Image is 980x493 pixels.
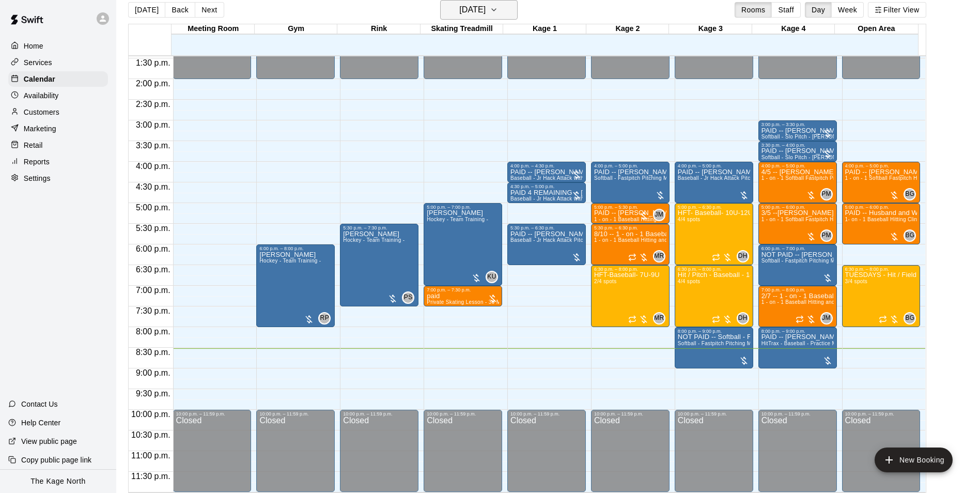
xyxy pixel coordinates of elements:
div: 4:30 p.m. – 5:00 p.m. [510,184,583,189]
div: 4:00 p.m. – 5:00 p.m. [761,163,834,168]
div: Kage 4 [752,24,835,34]
span: 10:30 p.m. [129,430,173,439]
span: DH [738,251,748,261]
div: 10:00 p.m. – 11:59 p.m.: Closed [758,410,837,492]
p: View public page [21,436,77,446]
div: 7:00 p.m. – 7:30 p.m.: paid [424,286,502,306]
div: Gym [255,24,337,34]
span: 8:30 p.m. [133,348,173,357]
span: 6:00 p.m. [133,244,173,253]
div: Rink [337,24,420,34]
button: Next [195,2,224,18]
span: Hockey - Team Training - [343,237,405,243]
div: Skating Treadmill [421,24,503,34]
span: PM [821,189,831,199]
button: add [875,448,953,472]
div: 5:30 p.m. – 7:30 p.m.: Hockey - Team Training - [340,224,418,306]
span: Hockey - Team Training - [259,258,321,264]
span: 5:30 p.m. [133,224,173,233]
span: Recurring event [712,253,720,261]
span: 9:30 p.m. [133,389,173,398]
div: 6:30 p.m. – 8:00 p.m. [594,267,666,272]
div: 3:00 p.m. – 3:30 p.m.: PAID -- Drew Gillespie [758,120,837,141]
span: 9:00 p.m. [133,368,173,377]
span: Softball - Fastpitch Pitching Machine - Requires second person to feed machine [594,175,790,181]
div: 3:00 p.m. – 3:30 p.m. [761,122,834,127]
p: Marketing [24,124,56,134]
span: RP [320,313,329,323]
button: Day [805,2,832,18]
span: 1 - on - 1 Softball Fastpitch Hitting and Pitching Clinic [845,175,977,181]
div: Kage 2 [586,24,669,34]
div: 4:00 p.m. – 5:00 p.m. [845,163,917,168]
div: 4:30 p.m. – 5:00 p.m.: PAID 4 REMAINING -- Jim Edwards [507,182,586,203]
span: DH [738,313,748,323]
span: 1:30 p.m. [133,58,173,67]
span: PM [821,230,831,241]
span: 1 - on - 1 Baseball Hitting and Pitching Clinic [594,237,704,243]
div: 6:30 p.m. – 8:00 p.m. [845,267,917,272]
div: 10:00 p.m. – 11:59 p.m. [845,411,917,417]
span: Ryan Patterson [322,312,331,325]
a: Calendar [8,71,108,87]
p: Contact Us [21,399,58,409]
div: 10:00 p.m. – 11:59 p.m. [761,411,834,417]
a: Reports [8,154,108,170]
p: Settings [24,173,51,183]
div: 5:00 p.m. – 6:00 p.m.: PAID -- Husband and Wife ---Jon Bahen [842,203,921,244]
div: 5:00 p.m. – 6:00 p.m. [761,205,834,210]
div: 10:00 p.m. – 11:59 p.m. [176,411,248,417]
div: Pete McNabb [820,229,833,242]
span: Dan Hodgins [741,250,749,263]
div: 4:00 p.m. – 5:00 p.m. [678,163,750,168]
span: Murray Roach [657,312,665,325]
span: Pavlos Sialtsis [406,291,414,304]
span: BG [905,313,914,323]
div: 6:30 p.m. – 8:00 p.m.: TUESDAYS - Hit / Field / Throw - Softball Program - 13U - 16U [842,265,921,327]
p: Help Center [21,418,60,428]
span: Pete McNabb [825,229,833,242]
div: 5:00 p.m. – 6:00 p.m.: 3/5 --Grace Sefton [758,203,837,244]
div: 10:00 p.m. – 11:59 p.m. [594,411,666,417]
span: 3/4 spots filled [845,279,868,284]
span: Brittani Goettsch [908,229,916,242]
div: 6:00 p.m. – 7:00 p.m. [761,246,834,251]
div: Dan Hodgins [737,312,749,325]
span: BG [905,189,914,199]
div: Kage 3 [669,24,752,34]
div: Kyle Unitas [486,271,498,283]
div: J.D. McGivern [820,312,833,325]
span: 7:30 p.m. [133,306,173,315]
div: Pete McNabb [820,188,833,201]
div: 10:00 p.m. – 11:59 p.m.: Closed [424,410,502,492]
span: 4/4 spots filled [678,279,701,284]
span: Recurring event [628,253,636,261]
div: 4:00 p.m. – 4:30 p.m.: PAID -- Jim Edwards [507,162,586,182]
div: 5:30 p.m. – 6:30 p.m.: PAID -- Brad Krieger [507,224,586,265]
a: Marketing [8,121,108,136]
div: Brittani Goettsch [904,312,916,325]
div: Open Area [835,24,917,34]
span: 1- on - 1 Baseball Hitting Clinic [845,217,922,222]
div: 7:00 p.m. – 8:00 p.m. [761,287,834,292]
p: Copy public page link [21,455,91,465]
p: Availability [24,90,59,101]
span: Dan Hodgins [741,312,749,325]
div: 4:00 p.m. – 4:30 p.m. [510,163,583,168]
div: Retail [8,137,108,153]
div: 6:00 p.m. – 7:00 p.m.: NOT PAID -- Michelle Leonard [758,244,837,286]
button: Rooms [735,2,772,18]
div: Murray Roach [653,312,665,325]
div: 3:30 p.m. – 4:00 p.m. [761,143,834,148]
span: 5:00 p.m. [133,203,173,212]
div: 6:00 p.m. – 8:00 p.m. [259,246,332,251]
div: 5:00 p.m. – 7:00 p.m. [427,205,499,210]
div: Murray Roach [653,250,665,263]
p: Home [24,41,43,51]
div: Dan Hodgins [737,250,749,263]
div: 5:00 p.m. – 6:30 p.m. [678,205,750,210]
p: Calendar [24,74,55,84]
div: 10:00 p.m. – 11:59 p.m.: Closed [340,410,418,492]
